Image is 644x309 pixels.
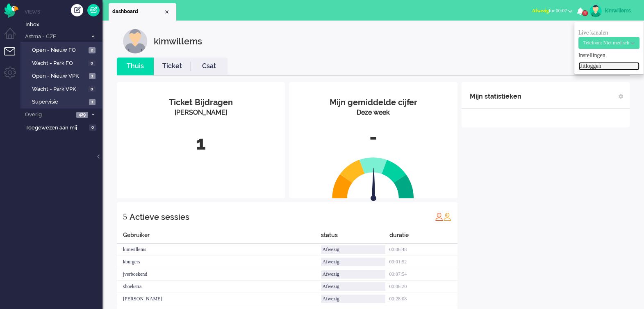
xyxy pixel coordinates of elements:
[123,97,279,108] div: Ticket Bijdragen
[71,4,83,16] div: Creëer ticket
[389,268,457,281] div: 00:07:54
[24,20,102,29] a: Inbox
[24,123,102,132] a: Toegewezen aan mij 0
[470,88,521,105] div: Mijn statistieken
[89,47,96,53] span: 2
[605,7,636,15] div: kimwillems
[117,256,321,268] div: kburgers
[32,85,86,93] span: Wacht - Park VPK
[24,84,102,93] a: Wacht - Park VPK 0
[123,29,148,53] img: customer.svg
[588,5,636,17] a: kimwillems
[130,209,189,225] div: Actieve sessies
[123,208,127,225] div: 5
[583,40,629,46] span: Telefoon: Niet medisch
[435,212,443,221] img: profile_red.svg
[356,168,391,203] img: arrow.svg
[24,71,102,80] a: Open - Nieuw VPK 1
[164,9,170,15] div: Close tab
[24,111,74,119] span: Overig
[4,47,23,66] li: Tickets menu
[123,108,279,118] div: [PERSON_NAME]
[582,10,588,16] span: 1
[589,5,602,17] img: avatar
[117,231,321,244] div: Gebruiker
[321,270,385,279] div: Afwezig
[578,62,639,70] a: Uitloggen
[321,282,385,291] div: Afwezig
[578,51,639,60] a: Instellingen
[154,62,191,71] a: Ticket
[32,72,87,80] span: Open - Nieuw VPK
[24,97,102,106] a: Supervisie 1
[332,157,414,198] img: semi_circle.svg
[578,37,639,49] button: Telefoon: Niet medisch
[109,3,176,21] li: Dashboard
[532,8,567,14] span: for 00:07
[88,60,96,67] span: 0
[117,293,321,305] div: [PERSON_NAME]
[527,5,577,17] button: Afwezigfor 00:07
[443,212,451,221] img: profile_orange.svg
[25,124,86,132] span: Toegewezen aan mij
[88,86,96,92] span: 0
[389,293,457,305] div: 00:28:08
[578,30,639,46] span: Live kanalen
[24,33,87,41] span: Astma - CZE
[154,58,191,75] li: Ticket
[389,256,457,268] div: 00:01:52
[89,125,96,131] span: 0
[389,231,457,244] div: duratie
[321,295,385,303] div: Afwezig
[321,245,385,254] div: Afwezig
[117,268,321,281] div: jverboekend
[4,28,23,46] li: Dashboard menu
[191,58,228,75] li: Csat
[295,108,451,118] div: Deze week
[117,58,154,75] li: Thuis
[117,244,321,256] div: kimwillems
[117,62,154,71] a: Thuis
[25,8,102,15] li: Views
[117,281,321,293] div: shoekstra
[321,231,389,244] div: status
[76,112,88,118] span: 429
[527,2,577,21] li: Afwezigfor 00:07
[89,73,96,79] span: 1
[532,8,548,14] span: Afwezig
[87,4,100,16] a: Quick Ticket
[25,21,102,29] span: Inbox
[89,99,96,105] span: 1
[32,60,86,67] span: Wacht - Park FO
[32,46,86,54] span: Open - Nieuw FO
[154,29,202,53] div: kimwillems
[4,67,23,85] li: Admin menu
[295,97,451,108] div: Mijn gemiddelde cijfer
[4,3,18,18] img: flow_omnibird.svg
[24,58,102,67] a: Wacht - Park FO 0
[389,281,457,293] div: 00:06:20
[295,124,451,151] div: -
[32,98,87,106] span: Supervisie
[123,130,279,157] div: 1
[24,45,102,54] a: Open - Nieuw FO 2
[191,62,228,71] a: Csat
[321,258,385,266] div: Afwezig
[389,244,457,256] div: 00:06:48
[4,5,18,12] a: Omnidesk
[112,8,164,15] span: dashboard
